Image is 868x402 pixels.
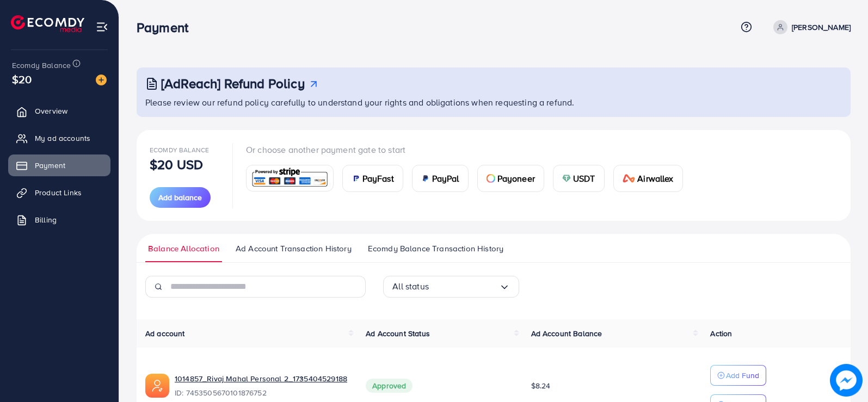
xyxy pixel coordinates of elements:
[35,106,67,116] span: Overview
[175,373,347,384] a: 1014857_Rivaj Mahal Personal 2_1735404529188
[8,209,110,231] a: Billing
[35,133,90,144] span: My ad accounts
[792,21,851,34] p: [PERSON_NAME]
[145,374,169,398] img: ic-ads-acc.e4c84228.svg
[710,365,766,386] button: Add Fund
[236,243,352,255] span: Ad Account Transaction History
[8,154,110,176] a: Payment
[573,172,595,185] span: USDT
[477,165,544,192] a: cardPayoneer
[366,328,430,339] span: Ad Account Status
[432,172,459,185] span: PayPal
[158,192,202,203] span: Add balance
[150,187,211,208] button: Add balance
[12,71,32,87] span: $20
[35,160,65,171] span: Payment
[35,187,82,198] span: Product Links
[150,158,203,171] p: $20 USD
[368,243,503,255] span: Ecomdy Balance Transaction History
[769,20,851,34] a: [PERSON_NAME]
[12,60,71,71] span: Ecomdy Balance
[392,278,429,295] span: All status
[366,379,413,393] span: Approved
[726,369,759,382] p: Add Fund
[8,127,110,149] a: My ad accounts
[352,174,360,183] img: card
[148,243,219,255] span: Balance Allocation
[175,387,348,398] span: ID: 7453505670101876752
[531,328,602,339] span: Ad Account Balance
[137,20,197,35] h3: Payment
[11,15,84,32] img: logo
[830,364,862,396] img: image
[429,278,499,295] input: Search for option
[250,166,330,190] img: card
[161,76,305,91] h3: [AdReach] Refund Policy
[613,165,683,192] a: cardAirwallex
[150,145,209,154] span: Ecomdy Balance
[553,165,605,192] a: cardUSDT
[421,174,430,183] img: card
[246,143,692,156] p: Or choose another payment gate to start
[710,328,732,339] span: Action
[531,380,551,391] span: $8.24
[342,165,403,192] a: cardPayFast
[35,214,57,225] span: Billing
[383,276,519,298] div: Search for option
[412,165,469,192] a: cardPayPal
[175,373,348,398] div: <span class='underline'>1014857_Rivaj Mahal Personal 2_1735404529188</span></br>7453505670101876752
[246,165,334,191] a: card
[487,174,495,183] img: card
[96,21,108,33] img: menu
[562,174,571,183] img: card
[8,100,110,122] a: Overview
[96,75,107,85] img: image
[637,172,673,185] span: Airwallex
[362,172,394,185] span: PayFast
[497,172,535,185] span: Payoneer
[8,182,110,203] a: Product Links
[623,174,636,183] img: card
[145,96,844,109] p: Please review our refund policy carefully to understand your rights and obligations when requesti...
[145,328,185,339] span: Ad account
